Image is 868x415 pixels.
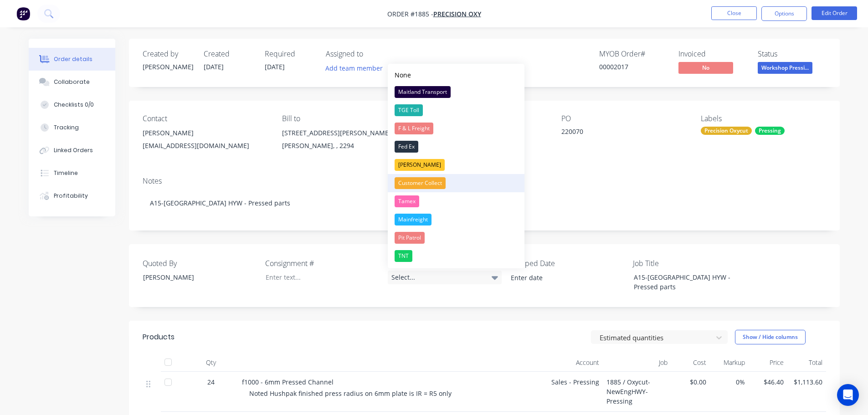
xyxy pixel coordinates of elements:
div: Fed Ex [395,141,418,153]
button: Checklists 0/0 [29,93,115,116]
button: Fed Ex [388,138,524,156]
div: Status [758,50,826,58]
div: None [395,70,411,80]
div: Invoiced [678,50,747,58]
div: Pressing [755,127,785,135]
div: Account [512,354,603,372]
span: $1,113.60 [791,377,822,387]
div: Customer Collect [395,177,446,189]
button: Add team member [320,62,387,74]
a: Precision Oxy [433,10,481,18]
button: Profitability [29,184,115,207]
button: Linked Orders [29,139,115,162]
div: [PERSON_NAME][EMAIL_ADDRESS][DOMAIN_NAME] [143,127,267,156]
span: 24 [207,377,215,387]
div: Checklists 0/0 [54,101,94,109]
div: Qty [184,354,238,372]
div: Created [204,50,254,58]
div: Bill to [282,114,407,123]
span: Workshop Pressi... [758,62,812,73]
label: Quoted By [143,258,257,269]
button: Pit Patrol [388,229,524,247]
div: Maitland Transport [395,86,451,98]
div: Collaborate [54,78,90,86]
div: [PERSON_NAME] [143,62,193,72]
div: Created by [143,50,193,58]
button: Timeline [29,162,115,184]
img: Factory [16,7,30,20]
span: Noted Hushpak finished press radius on 6mm plate is IR = R5 only [249,389,452,398]
span: $0.00 [675,377,706,387]
div: [PERSON_NAME] [143,127,267,139]
div: Products [143,332,175,343]
div: TNT [395,250,412,262]
div: F & L Freight [395,123,433,134]
button: Add team member [326,62,388,74]
button: Tamex [388,192,524,210]
div: Price [749,354,787,372]
div: Assigned to [326,50,417,58]
input: Enter date [504,271,618,285]
span: [DATE] [265,62,285,71]
div: Total [787,354,826,372]
label: Shipped Date [510,258,624,269]
button: Mainfreight [388,210,524,229]
div: Sales - Pressing [512,372,603,412]
button: Order details [29,48,115,71]
div: Markup [710,354,749,372]
div: Job [603,354,671,372]
div: Cost [671,354,710,372]
span: 0% [714,377,745,387]
div: Mainfreight [395,214,431,225]
div: Tamex [395,195,419,207]
div: Profitability [54,192,88,200]
div: Precision Oxycut [701,127,752,135]
button: Close [711,6,757,20]
button: None [388,67,524,83]
div: 220070 [561,127,675,139]
div: 1885 / Oxycut-NewEngHWY-Pressing [603,372,671,412]
button: Maitland Transport [388,83,524,101]
button: Workshop Pressi... [758,62,812,76]
div: Timeline [54,169,78,177]
span: $46.40 [752,377,784,387]
button: Collaborate [29,71,115,93]
div: Labels [701,114,826,123]
div: Open Intercom Messenger [837,384,859,406]
div: Order details [54,55,92,63]
div: Linked Orders [54,146,93,154]
button: Options [761,6,807,21]
div: TGE Toll [395,104,423,116]
span: f1000 - 6mm Pressed Channel [242,378,334,386]
div: PO [561,114,686,123]
div: Notes [143,177,826,185]
button: Edit Order [812,6,857,20]
button: TNT [388,247,524,265]
label: Job Title [633,258,747,269]
span: Order #1885 - [387,10,433,18]
div: [STREET_ADDRESS][PERSON_NAME] [282,127,407,139]
div: [PERSON_NAME], , 2294 [282,139,407,152]
label: Consignment # [265,258,379,269]
button: [PERSON_NAME] [388,156,524,174]
div: 00002017 [599,62,668,72]
span: [DATE] [204,62,224,71]
button: Customer Collect [388,174,524,192]
button: F & L Freight [388,119,524,138]
div: [PERSON_NAME] [395,159,445,171]
div: Required [265,50,315,58]
div: Pit Patrol [395,232,425,244]
button: Tracking [29,116,115,139]
button: Show / Hide columns [735,330,806,344]
button: TGE Toll [388,101,524,119]
div: A15-[GEOGRAPHIC_DATA] HYW - Pressed parts [143,189,826,217]
div: [PERSON_NAME] [136,271,250,284]
div: MYOB Order # [599,50,668,58]
div: [STREET_ADDRESS][PERSON_NAME][PERSON_NAME], , 2294 [282,127,407,156]
span: No [678,62,733,73]
div: Select... [388,271,502,284]
div: [EMAIL_ADDRESS][DOMAIN_NAME] [143,139,267,152]
div: A15-[GEOGRAPHIC_DATA] HYW - Pressed parts [627,271,740,293]
div: Tracking [54,123,79,132]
